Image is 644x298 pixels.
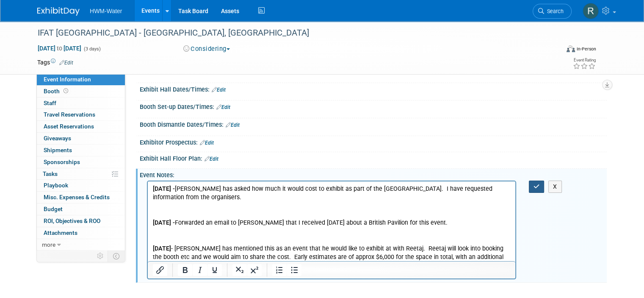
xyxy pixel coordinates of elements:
[5,37,363,88] p: Forwarded an email to [PERSON_NAME] that I received [DATE] about a British Pavilion for this even...
[205,156,218,162] a: Edit
[37,239,125,251] a: more
[180,45,233,53] button: Considering
[62,88,70,94] span: Booth not reserved yet
[108,251,125,262] td: Toggle Event Tabs
[44,147,72,153] span: Shipments
[43,170,58,177] span: Tasks
[44,76,91,83] span: Event Information
[5,4,345,19] span: [PERSON_NAME] has asked how much it would cost to exhibit as part of the [GEOGRAPHIC_DATA]. I hav...
[90,8,122,14] span: HWM-Water
[200,140,214,146] a: Edit
[5,38,27,45] b: [DATE] -
[37,97,125,109] a: Staff
[37,156,125,168] a: Sponsorships
[207,264,222,276] button: Underline
[44,135,71,142] span: Giveaways
[44,194,110,201] span: Misc. Expenses & Credits
[178,264,192,276] button: Bold
[153,264,167,276] button: Insert/edit link
[44,217,100,224] span: ROI, Objectives & ROO
[37,192,125,203] a: Misc. Expenses & Credits
[5,3,363,89] body: Rich Text Area. Press ALT-0 for help.
[576,46,596,52] div: In-Person
[42,241,55,248] span: more
[44,206,63,212] span: Budget
[212,87,226,93] a: Edit
[37,109,125,120] a: Travel Reservations
[514,44,596,57] div: Event Format
[93,251,108,262] td: Personalize Event Tab Strip
[287,264,301,276] button: Bullet list
[37,180,125,191] a: Playbook
[37,203,125,215] a: Budget
[140,152,607,163] div: Exhibit Hall Floor Plan:
[216,104,230,110] a: Edit
[37,133,125,144] a: Giveaways
[140,83,607,94] div: Exhibit Hall Dates/Times:
[573,58,596,62] div: Event Rating
[35,25,549,41] div: IFAT [GEOGRAPHIC_DATA] - [GEOGRAPHIC_DATA], [GEOGRAPHIC_DATA]
[140,169,607,179] div: Event Notes:
[5,64,23,71] b: [DATE]
[5,4,27,11] b: [DATE] -
[37,7,80,16] img: ExhibitDay
[148,181,515,261] iframe: Rich Text Area
[533,4,572,19] a: Search
[37,74,125,85] a: Event Information
[544,8,564,14] span: Search
[272,264,287,276] button: Numbered list
[44,159,80,165] span: Sponsorships
[44,182,68,189] span: Playbook
[37,215,125,227] a: ROI, Objectives & ROO
[548,181,562,193] button: X
[140,118,607,129] div: Booth Dismantle Dates/Times:
[83,46,101,52] span: (3 days)
[44,123,94,130] span: Asset Reservations
[44,88,70,95] span: Booth
[226,122,240,128] a: Edit
[37,121,125,132] a: Asset Reservations
[140,136,607,147] div: Exhibitor Prospectus:
[37,86,125,97] a: Booth
[247,264,262,276] button: Superscript
[37,168,125,180] a: Tasks
[567,45,575,52] img: Format-Inperson.png
[140,100,607,111] div: Booth Set-up Dates/Times:
[44,229,77,236] span: Attachments
[37,145,125,156] a: Shipments
[55,45,64,52] span: to
[583,3,599,19] img: Rhys Salkeld
[37,45,82,52] span: [DATE] [DATE]
[37,58,73,67] td: Tags
[44,111,95,118] span: Travel Reservations
[193,264,207,276] button: Italic
[37,227,125,239] a: Attachments
[59,60,73,66] a: Edit
[232,264,247,276] button: Subscript
[44,100,56,106] span: Staff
